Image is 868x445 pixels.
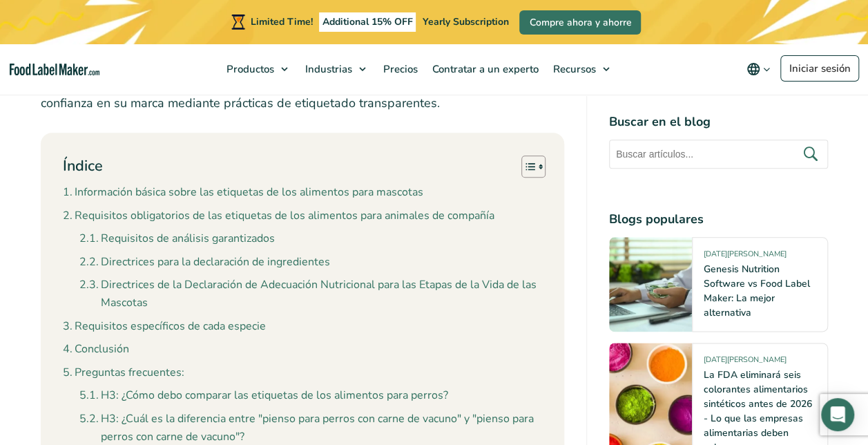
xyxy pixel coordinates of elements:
[609,113,828,132] h4: Buscar en el blog
[298,44,373,94] a: Industrias
[821,398,854,431] div: Open Intercom Messenger
[222,62,276,76] span: Productos
[301,62,354,76] span: Industrias
[63,155,103,177] p: Índice
[704,249,787,265] span: [DATE][PERSON_NAME]
[549,62,597,76] span: Recursos
[319,12,416,32] span: Additional 15% OFF
[63,318,266,336] a: Requisitos específicos de cada especie
[519,10,641,35] a: Compre ahora y ahorre
[79,230,275,248] a: Requisitos de análisis garantizados
[428,62,540,76] span: Contratar a un experto
[511,155,542,178] a: Toggle Table of Content
[220,44,295,94] a: Productos
[609,211,828,229] h4: Blogs populares
[63,341,129,359] a: Conclusión
[425,44,543,94] a: Contratar a un experto
[379,62,419,76] span: Precios
[376,44,422,94] a: Precios
[63,184,423,202] a: Información básica sobre las etiquetas de los alimentos para mascotas
[63,207,494,225] a: Requisitos obligatorios de las etiquetas de los alimentos para animales de compañía
[79,254,330,272] a: Directrices para la declaración de ingredientes
[251,15,313,28] span: Limited Time!
[79,276,542,312] a: Directrices de la Declaración de Adecuación Nutricional para las Etapas de la Vida de las Mascotas
[704,355,787,371] span: [DATE][PERSON_NAME]
[422,15,508,28] span: Yearly Subscription
[63,364,184,382] a: Preguntas frecuentes:
[704,263,810,320] a: Genesis Nutrition Software vs Food Label Maker: La mejor alternativa
[780,55,859,82] a: Iniciar sesión
[609,140,828,169] input: Buscar artículos...
[546,44,617,94] a: Recursos
[79,387,448,405] a: H3: ¿Cómo debo comparar las etiquetas de los alimentos para perros?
